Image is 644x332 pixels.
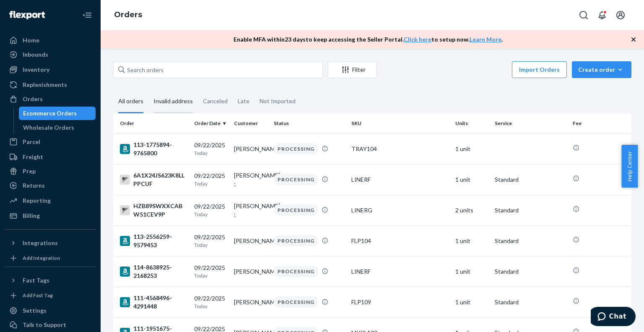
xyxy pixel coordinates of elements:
[495,267,566,276] p: Standard
[270,113,348,133] th: Status
[120,294,187,311] div: 111-4568496-4291448
[23,95,43,103] div: Orders
[5,48,96,61] a: Inbounds
[495,206,566,214] p: Standard
[5,179,96,192] a: Returns
[612,7,629,24] button: Open account menu
[351,298,448,306] div: FLP109
[591,307,636,328] iframe: Opens a widget where you can chat to one of our agents
[238,90,249,112] div: Late
[572,61,631,78] button: Create order
[194,272,227,279] p: Today
[274,174,318,185] div: PROCESSING
[23,181,45,190] div: Returns
[274,204,318,216] div: PROCESSING
[5,78,96,91] a: Replenishments
[23,292,53,299] div: Add Fast Tag
[452,164,492,195] td: 1 unit
[194,233,227,248] div: 09/22/2025
[569,113,631,133] th: Fee
[194,303,227,310] p: Today
[452,287,492,317] td: 1 unit
[260,90,296,112] div: Not Imported
[231,164,270,195] td: [PERSON_NAME] ;
[328,65,376,74] div: Filter
[231,225,270,256] td: [PERSON_NAME]
[495,175,566,184] p: Standard
[274,296,318,308] div: PROCESSING
[120,263,187,280] div: 114-8638925-2168253
[351,267,448,276] div: LINERF
[231,256,270,287] td: [PERSON_NAME]
[120,171,187,188] div: 6A1X24JS623K8LLPPCUF
[23,81,67,89] div: Replenishments
[5,34,96,47] a: Home
[23,239,58,247] div: Integrations
[578,65,625,74] div: Create order
[512,61,567,78] button: Import Orders
[5,318,96,332] button: Talk to Support
[231,195,270,225] td: [PERSON_NAME] ;
[23,109,77,118] div: Ecommerce Orders
[23,254,60,261] div: Add Integration
[5,63,96,76] a: Inventory
[234,120,267,127] div: Customer
[5,135,96,149] a: Parcel
[194,149,227,157] p: Today
[23,196,51,205] div: Reporting
[194,211,227,218] p: Today
[19,121,96,134] a: Wholesale Orders
[274,235,318,246] div: PROCESSING
[404,36,431,43] a: Click here
[351,206,448,214] div: LINERG
[120,233,187,249] div: 113-2556259-9579453
[23,138,40,146] div: Parcel
[452,256,492,287] td: 1 unit
[23,36,39,44] div: Home
[107,3,149,27] ol: breadcrumbs
[194,202,227,218] div: 09/22/2025
[23,167,36,175] div: Prep
[118,90,143,113] div: All orders
[23,65,49,74] div: Inventory
[5,165,96,178] a: Prep
[328,61,377,78] button: Filter
[153,90,193,113] div: Invalid address
[23,276,49,285] div: Fast Tags
[23,321,66,329] div: Talk to Support
[234,35,503,44] p: Enable MFA within 23 days to keep accessing the Seller Portal. to setup now. .
[194,141,227,157] div: 09/22/2025
[23,153,43,161] div: Freight
[274,266,318,277] div: PROCESSING
[194,241,227,248] p: Today
[5,253,96,263] a: Add Integration
[194,294,227,310] div: 09/22/2025
[351,237,448,245] div: FLP104
[274,143,318,154] div: PROCESSING
[231,287,270,317] td: [PERSON_NAME]
[5,92,96,106] a: Orders
[5,150,96,164] a: Freight
[194,172,227,187] div: 09/22/2025
[491,113,569,133] th: Service
[203,90,228,112] div: Canceled
[120,141,187,157] div: 113-1775894-9765800
[191,113,231,133] th: Order Date
[351,145,448,153] div: TRAY104
[495,237,566,245] p: Standard
[23,123,74,132] div: Wholesale Orders
[5,274,96,287] button: Fast Tags
[114,10,142,19] a: Orders
[231,133,270,164] td: [PERSON_NAME]
[120,202,187,219] div: HZB89SWXXCABW51CEV9P
[194,264,227,279] div: 09/22/2025
[113,61,323,78] input: Search orders
[5,236,96,250] button: Integrations
[452,195,492,225] td: 2 units
[621,145,638,188] button: Help Center
[594,7,610,24] button: Open notifications
[470,36,501,43] a: Learn More
[79,7,96,24] button: Close Navigation
[194,180,227,187] p: Today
